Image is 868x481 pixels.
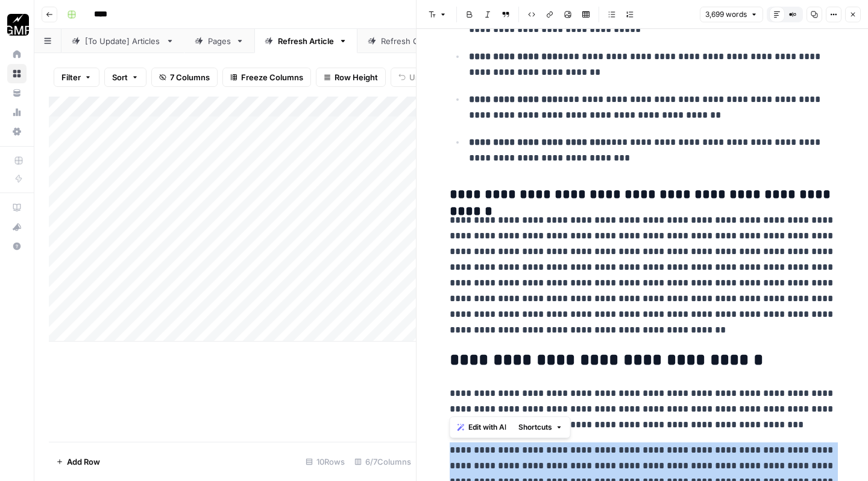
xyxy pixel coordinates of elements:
span: Sort [112,71,128,83]
button: Freeze Columns [222,68,311,87]
span: Shortcuts [518,422,552,433]
button: What's new? [7,217,27,237]
button: 7 Columns [151,68,218,87]
a: Browse [7,64,27,83]
a: Home [7,45,27,64]
div: 6/7 Columns [350,452,416,471]
button: Workspace: Growth Marketing Pro [7,10,27,40]
a: Usage [7,103,27,122]
div: Refresh Outline [381,35,439,47]
button: 3,699 words [700,7,763,22]
span: Filter [61,71,81,83]
span: 7 Columns [170,71,210,83]
button: Help + Support [7,237,27,256]
div: [To Update] Articles [85,35,161,47]
a: Pages [184,29,254,53]
span: Undo [409,71,430,83]
span: Edit with AI [468,422,506,433]
span: Add Row [67,456,100,468]
button: Shortcuts [514,419,568,435]
span: Freeze Columns [241,71,303,83]
a: AirOps Academy [7,198,27,217]
a: Settings [7,122,27,141]
button: Filter [54,68,99,87]
button: Edit with AI [453,419,511,435]
a: Refresh Article [254,29,357,53]
div: 10 Rows [301,452,350,471]
div: Pages [208,35,231,47]
a: Your Data [7,83,27,103]
a: Refresh Outline [357,29,463,53]
div: What's new? [8,218,26,236]
button: Sort [104,68,146,87]
button: Undo [391,68,438,87]
span: 3,699 words [705,9,747,20]
span: Row Height [335,71,378,83]
img: Growth Marketing Pro Logo [7,14,29,36]
button: Row Height [316,68,386,87]
a: [To Update] Articles [61,29,184,53]
div: Refresh Article [278,35,334,47]
button: Add Row [49,452,107,471]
